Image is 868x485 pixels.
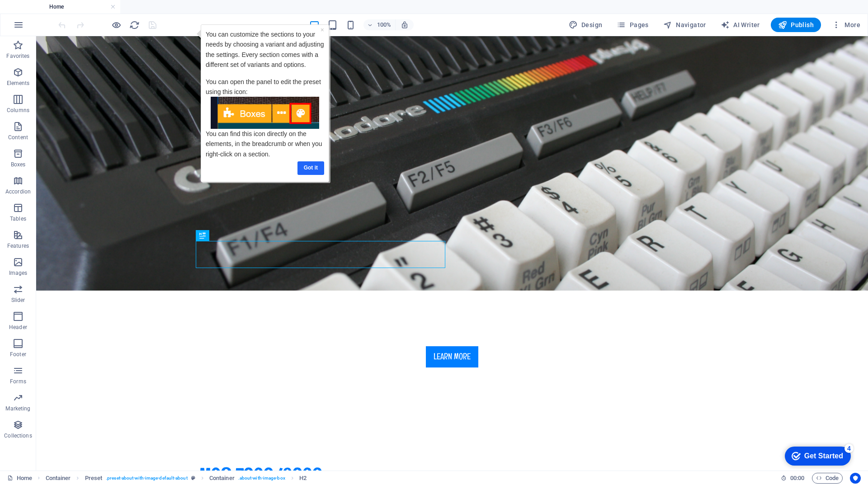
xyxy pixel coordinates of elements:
div: 4 [67,2,76,11]
div: Design (Ctrl+Alt+Y) [565,18,606,32]
i: This element is a customizable preset [191,476,195,480]
h6: 100% [377,19,392,30]
span: Click to select. Double-click to edit [85,473,103,484]
p: Content [8,134,28,141]
button: Navigator [660,18,710,32]
p: Columns [7,107,29,114]
button: Click here to leave preview mode and continue editing [111,19,122,30]
span: 00 00 [790,473,804,484]
button: Pages [613,18,652,32]
i: On resize automatically adjust zoom level to fit chosen device. [401,21,409,29]
button: Design [565,18,606,32]
div: Get Started [27,10,66,18]
span: You can open the panel to edit the preset using this icon: [12,54,127,71]
div: Close tooltip [127,0,130,10]
p: Tables [10,215,26,222]
p: You can find this icon directly on the elements, in the breadcrumb or when you right-click on a s... [12,104,130,135]
span: Pages [617,20,648,29]
p: Accordion [5,188,31,195]
p: Boxes [11,161,26,168]
span: Navigator [663,20,706,29]
span: Design [569,20,603,29]
a: Got it [104,137,130,150]
span: Publish [778,20,814,29]
button: AI Writer [717,18,764,32]
p: Images [9,269,28,277]
nav: breadcrumb [46,473,307,484]
span: Click to select. Double-click to edit [46,473,71,484]
p: Elements [7,80,30,87]
p: Header [9,324,27,331]
p: Footer [10,351,26,358]
p: Favorites [6,52,29,60]
span: You can customize the sections to your needs by choosing a variant and adjusting the settings. Ev... [12,6,130,44]
button: 100% [363,19,396,30]
span: . preset-about-with-image-default-about [106,473,188,484]
button: Usercentrics [850,473,861,484]
h6: Session time [781,473,805,484]
span: . about-with-image-box [238,473,285,484]
a: Click to cancel selection. Double-click to open Pages [7,473,32,484]
p: Forms [10,378,26,385]
button: reload [129,19,140,30]
p: Features [7,242,29,250]
p: Slider [11,297,25,304]
span: : [797,475,798,481]
span: More [832,20,860,29]
button: Code [812,473,843,484]
span: Click to select. Double-click to edit [299,473,307,484]
span: Code [816,473,839,484]
button: More [828,18,864,32]
p: Marketing [5,405,30,412]
div: Get Started 4 items remaining, 20% complete [7,5,73,24]
button: Publish [771,18,821,32]
p: Collections [4,432,32,439]
span: Click to select. Double-click to edit [209,473,235,484]
a: × [127,2,130,9]
span: AI Writer [721,20,760,29]
i: Reload page [129,20,140,30]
